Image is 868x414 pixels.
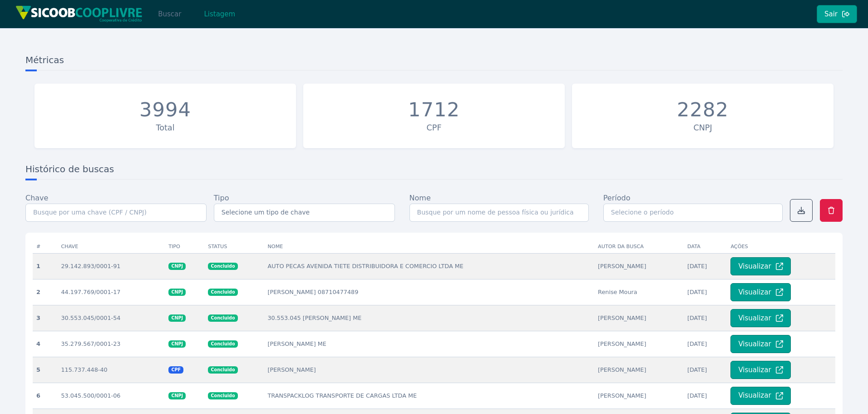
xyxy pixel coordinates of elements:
[208,263,237,270] span: Concluido
[817,5,857,23] button: Sair
[165,240,204,254] th: Tipo
[25,204,207,222] input: Busque por uma chave (CPF / CNPJ)
[730,283,790,301] button: Visualizar
[208,289,237,296] span: Concluido
[33,305,57,331] th: 3
[684,253,727,279] td: [DATE]
[168,366,183,374] span: CPF
[594,240,684,254] th: Autor da busca
[25,54,843,70] h3: Métricas
[208,340,237,348] span: Concluido
[308,122,560,134] div: CPF
[730,335,790,353] button: Visualizar
[594,253,684,279] td: [PERSON_NAME]
[33,240,57,254] th: #
[594,331,684,357] td: [PERSON_NAME]
[150,5,189,23] button: Buscar
[214,193,229,204] label: Tipo
[409,193,431,204] label: Nome
[57,240,165,254] th: Chave
[168,263,186,270] span: CNPJ
[33,253,57,279] th: 1
[684,383,727,409] td: [DATE]
[594,279,684,305] td: Renise Moura
[408,98,460,122] div: 1712
[57,279,165,305] td: 44.197.769/0001-17
[33,383,57,409] th: 6
[577,122,829,134] div: CNPJ
[168,340,186,348] span: CNPJ
[33,279,57,305] th: 2
[594,305,684,331] td: [PERSON_NAME]
[603,193,631,204] label: Período
[264,279,594,305] td: [PERSON_NAME] 08710477489
[204,240,264,254] th: Status
[15,5,143,22] img: img/sicoob_cooplivre.png
[57,383,165,409] td: 53.045.500/0001-06
[25,193,48,204] label: Chave
[57,305,165,331] td: 30.553.045/0001-54
[196,5,243,23] button: Listagem
[727,240,835,254] th: Ações
[684,357,727,383] td: [DATE]
[730,257,790,275] button: Visualizar
[264,305,594,331] td: 30.553.045 [PERSON_NAME] ME
[677,98,729,122] div: 2282
[208,366,237,374] span: Concluido
[208,392,237,399] span: Concluido
[57,357,165,383] td: 115.737.448-40
[264,383,594,409] td: TRANSPACKLOG TRANSPORTE DE CARGAS LTDA ME
[730,309,790,327] button: Visualizar
[684,331,727,357] td: [DATE]
[730,387,790,405] button: Visualizar
[684,240,727,254] th: Data
[168,392,186,399] span: CNPJ
[594,383,684,409] td: [PERSON_NAME]
[168,314,186,322] span: CNPJ
[57,253,165,279] td: 29.142.893/0001-91
[139,98,191,122] div: 3994
[264,357,594,383] td: [PERSON_NAME]
[684,279,727,305] td: [DATE]
[684,305,727,331] td: [DATE]
[603,204,783,222] input: Selecione o período
[33,357,57,383] th: 5
[33,331,57,357] th: 4
[594,357,684,383] td: [PERSON_NAME]
[208,314,237,322] span: Concluido
[264,253,594,279] td: AUTO PECAS AVENIDA TIETE DISTRIBUIDORA E COMERCIO LTDA ME
[730,361,790,379] button: Visualizar
[168,289,186,296] span: CNPJ
[409,204,589,222] input: Busque por um nome de pessoa física ou jurídica
[264,331,594,357] td: [PERSON_NAME] ME
[25,163,843,180] h3: Histórico de buscas
[39,122,291,134] div: Total
[264,240,594,254] th: Nome
[57,331,165,357] td: 35.279.567/0001-23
